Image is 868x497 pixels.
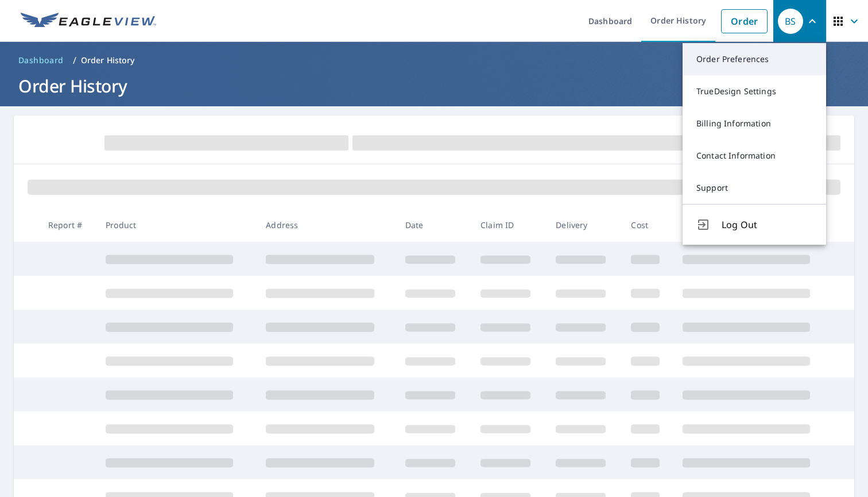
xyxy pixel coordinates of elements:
a: TrueDesign Settings [683,75,826,107]
th: Date [396,208,471,242]
th: Status [673,208,834,242]
th: Address [257,208,396,242]
th: Cost [622,208,673,242]
nav: breadcrumb [14,51,854,70]
img: EV Logo [21,13,156,30]
h1: Order History [14,74,854,98]
a: Order [721,9,768,33]
button: Log Out [683,204,826,245]
a: Support [683,172,826,204]
a: Order Preferences [683,43,826,75]
th: Product [96,208,257,242]
th: Claim ID [471,208,547,242]
span: Log Out [722,218,812,232]
li: / [73,53,76,67]
a: Dashboard [14,51,68,70]
a: Billing Information [683,107,826,140]
span: Dashboard [18,55,64,66]
a: Contact Information [683,140,826,172]
th: Delivery [547,208,622,242]
th: Report # [39,208,96,242]
div: BS [778,9,803,34]
p: Order History [81,55,135,66]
